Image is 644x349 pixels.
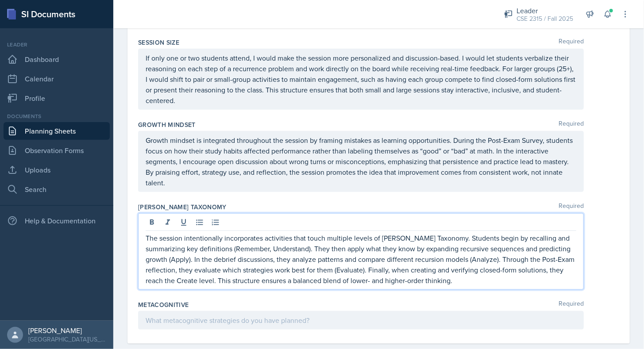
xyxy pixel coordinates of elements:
[559,203,584,211] span: Required
[4,50,110,68] a: Dashboard
[517,14,573,23] div: CSE 2315 / Fall 2025
[4,89,110,107] a: Profile
[4,142,110,159] a: Observation Forms
[146,135,576,188] p: Growth mindset is integrated throughout the session by framing mistakes as learning opportunities...
[138,120,196,129] label: Growth Mindset
[4,161,110,179] a: Uploads
[138,203,227,211] label: [PERSON_NAME] Taxonomy
[4,212,110,230] div: Help & Documentation
[4,112,110,120] div: Documents
[559,120,584,129] span: Required
[28,335,106,344] div: [GEOGRAPHIC_DATA][US_STATE]
[146,233,576,286] p: The session intentionally incorporates activities that touch multiple levels of [PERSON_NAME] Tax...
[138,300,189,309] label: Metacognitive
[4,122,110,140] a: Planning Sheets
[138,38,179,47] label: Session Size
[559,38,584,47] span: Required
[559,300,584,309] span: Required
[4,70,110,88] a: Calendar
[4,41,110,49] div: Leader
[4,180,110,198] a: Search
[517,5,573,16] div: Leader
[28,326,106,335] div: [PERSON_NAME]
[146,53,576,106] p: If only one or two students attend, I would make the session more personalized and discussion-bas...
